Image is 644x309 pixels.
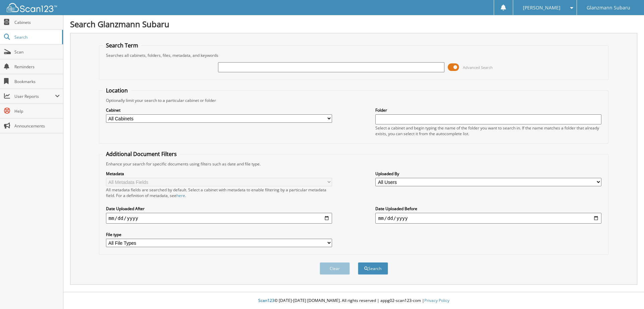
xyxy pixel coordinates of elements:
div: Optionally limit your search to a particular cabinet or folder [103,98,605,103]
span: [PERSON_NAME] [523,6,560,10]
div: All metadata fields are searched by default. Select a cabinet with metadata to enable filtering b... [106,187,332,198]
button: Search [358,262,388,275]
input: start [106,213,332,224]
div: Select a cabinet and begin typing the name of the folder you want to search in. If the name match... [375,125,601,137]
input: end [375,213,601,224]
legend: Search Term [103,42,142,49]
span: Advanced Search [463,65,493,70]
span: Announcements [14,123,60,129]
a: here [176,193,185,198]
div: © [DATE]-[DATE] [DOMAIN_NAME]. All rights reserved | appg02-scan123-com | [63,293,644,309]
span: User Reports [14,93,55,99]
label: Date Uploaded After [106,206,332,211]
label: Cabinet [106,107,332,113]
span: Scan123 [258,298,274,303]
button: Clear [320,262,350,275]
label: Uploaded By [375,171,601,177]
label: File type [106,232,332,237]
span: Help [14,108,60,114]
span: Bookmarks [14,79,60,84]
span: Glanzmann Subaru [587,6,630,10]
div: Enhance your search for specific documents using filters such as date and file type. [103,161,605,167]
label: Date Uploaded Before [375,206,601,211]
span: Search [14,34,59,40]
label: Metadata [106,171,332,177]
a: Privacy Policy [424,298,449,303]
legend: Additional Document Filters [103,150,180,158]
div: Searches all cabinets, folders, files, metadata, and keywords [103,52,605,58]
span: Cabinets [14,20,60,25]
legend: Location [103,87,131,94]
img: scan123-logo-white.svg [7,3,57,12]
span: Reminders [14,64,60,70]
span: Scan [14,49,60,55]
iframe: Chat Widget [610,277,644,309]
label: Folder [375,107,601,113]
h1: Search Glanzmann Subaru [70,18,637,30]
